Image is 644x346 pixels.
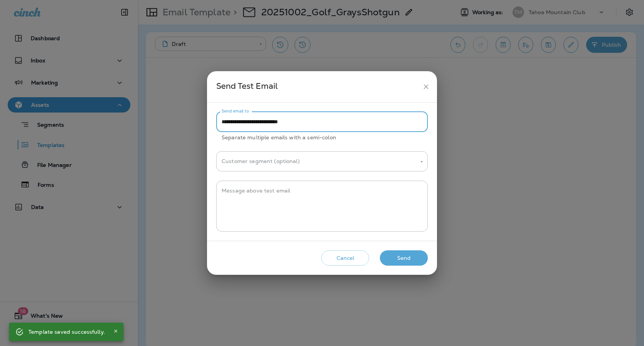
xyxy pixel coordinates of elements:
[419,80,433,94] button: close
[216,80,419,94] div: Send Test Email
[380,250,428,266] button: Send
[28,325,105,339] div: Template saved successfully.
[222,133,422,142] p: Separate multiple emails with a semi-colon
[222,108,249,114] label: Send email to
[418,158,425,165] button: Open
[321,250,369,266] button: Cancel
[111,326,120,336] button: Close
